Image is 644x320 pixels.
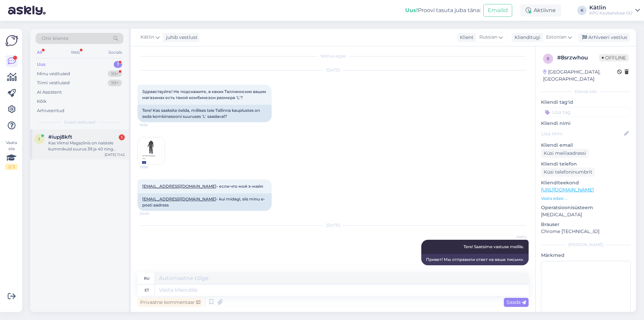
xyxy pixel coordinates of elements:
[541,168,595,177] div: Küsi telefoninumbrit
[506,299,526,305] span: Saada
[541,252,631,259] p: Märkmed
[541,204,631,211] p: Operatsioonisüsteem
[48,140,125,152] div: Kas Viimsi Magaziinis on naistele kummikuid suurus 39 ja 40 ning meestele 41 või 42?
[541,149,589,158] div: Küsi meiliaadressi
[138,222,529,228] div: [DATE]
[138,137,165,164] img: Attachment
[69,48,81,57] div: Web
[140,211,165,216] span: 20:00
[541,120,631,127] p: Kliendi nimi
[541,195,631,201] p: Vaata edasi ...
[142,89,267,100] span: Здравствуйте! Не подскажите, в каких Таллиннских ваших магазинах есть такой комбинезон размера 'L'?
[107,48,123,57] div: Socials
[36,48,43,57] div: All
[141,34,154,41] span: Kätlin
[479,34,497,41] span: Russian
[512,34,540,41] div: Klienditugi
[541,89,631,95] div: Kliendi info
[421,254,529,265] div: Привет! Мы отправили ответ на ваше письмо.
[589,10,633,16] div: KPG Kaubanduse OÜ
[37,71,70,77] div: Minu vestlused
[547,56,549,61] span: 8
[37,80,70,86] div: Tiimi vestlused
[138,53,529,59] div: Vestlus algas
[483,4,512,17] button: Emailid
[541,161,631,168] p: Kliendi telefon
[108,71,122,77] div: 99+
[501,266,527,271] span: 8:27
[5,140,17,170] div: Vaata siia
[140,165,165,170] span: 19:58
[37,61,46,68] div: Uus
[37,98,47,105] div: Kõik
[457,34,474,41] div: Klient
[142,184,263,189] span: - если что мой э-майл
[145,284,149,296] div: et
[42,35,68,42] span: Otsi kliente
[541,107,631,117] input: Lisa tag
[144,273,150,284] div: ru
[142,184,216,189] a: [EMAIL_ADDRESS][DOMAIN_NAME]
[541,221,631,228] p: Brauser
[589,5,633,10] div: Kätlin
[138,298,203,307] div: Privaatne kommentaar
[599,54,629,61] span: Offline
[48,134,72,140] span: #iupj8kft
[543,68,617,83] div: [GEOGRAPHIC_DATA], [GEOGRAPHIC_DATA]
[37,107,64,114] div: Arhiveeritud
[541,228,631,235] p: Chrome [TECHNICAL_ID]
[5,164,17,170] div: 2 / 3
[405,6,481,14] div: Proovi tasuta juba täna:
[405,7,418,13] b: Uus!
[541,99,631,106] p: Kliendi tag'id
[578,33,630,42] div: Arhiveeri vestlus
[138,193,272,211] div: - kui midagi, siis minu e-posti aadress
[119,134,125,140] div: 1
[557,54,599,62] div: # 8srzwhou
[541,187,594,193] a: [URL][DOMAIN_NAME]
[464,244,524,249] span: Tere! Saatsime vastuse meilile.
[114,61,122,68] div: 1
[105,152,125,157] div: [DATE] 11:42
[546,34,567,41] span: Estonian
[520,4,561,16] div: Aktiivne
[37,89,62,96] div: AI Assistent
[163,34,198,41] div: juhib vestlust
[142,196,216,201] a: [EMAIL_ADDRESS][DOMAIN_NAME]
[39,136,40,141] span: i
[541,130,623,137] input: Lisa nimi
[501,234,527,239] span: Kätlin
[140,123,165,128] span: 19:58
[541,211,631,218] p: [MEDICAL_DATA]
[541,179,631,186] p: Klienditeekond
[541,142,631,149] p: Kliendi email
[541,242,631,248] div: [PERSON_NAME]
[108,80,122,86] div: 99+
[5,34,18,47] img: Askly Logo
[138,67,529,73] div: [DATE]
[577,6,587,15] div: K
[64,119,95,125] span: Uued vestlused
[589,5,640,16] a: KätlinKPG Kaubanduse OÜ
[138,105,272,122] div: Tere! Kas saaksite öelda, millises teie Tallinna kauplustes on seda kombinesooni suuruses 'L' saa...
